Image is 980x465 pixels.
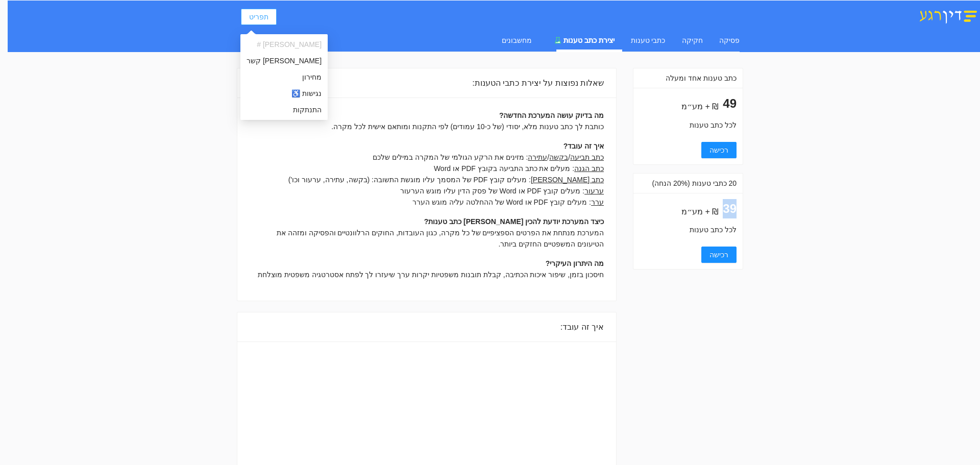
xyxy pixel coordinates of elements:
[591,198,604,206] u: ערר
[719,35,740,46] div: פסיקה
[723,96,737,110] span: 49
[499,111,604,119] b: מה בדיוק עושה המערכת החדשה?
[563,142,604,150] b: איך זה עובד?
[250,185,604,197] div: : מעלים קובץ PDF או Word של פסק הדין עליו מוגש הערעור
[640,224,737,235] div: לכל כתב טענות
[250,197,604,208] div: : מעלים קובץ PDF או Word של ההחלטה עליה מוגש הערר
[546,259,604,267] b: מה היתרון העיקרי?
[250,152,604,163] div: / / : מזינים את הרקע הגולמי של המקרה במילים שלכם
[250,269,604,280] div: חיסכון בזמן, שיפור איכות הכתיבה, קבלת תובנות משפטיות יקרות ערך שיעזרו לך לפתח אסטרטגיה משפטית מוצלחת
[531,176,604,184] u: כתב [PERSON_NAME]
[682,35,703,46] div: חקיקה
[241,9,277,25] button: תפריט
[723,202,737,215] span: 39
[701,142,737,158] button: רכישה
[916,7,980,24] img: דין רגע
[549,153,568,161] u: בקשה
[250,163,604,174] div: : מעלים את כתב התביעה בקובץ PDF או Word
[250,312,604,341] div: איך זה עובד:
[502,35,532,46] div: מחשבונים
[563,36,615,44] span: יצירת כתב טענות
[528,153,547,161] u: עתירה
[424,217,604,226] b: כיצד המערכת יודעת להכין [PERSON_NAME] כתב טענות?
[250,174,604,185] div: : מעלים קובץ PDF של המסמך עליו מוגשת התשובה: (בקשה, עתירה, ערעור וכו')
[709,249,728,260] span: רכישה
[709,144,728,156] span: רכישה
[584,187,604,195] u: ערעור
[631,35,666,46] div: כתבי טענות
[250,121,604,132] div: כותבת לך כתב טענות מלא, יסודי (של כ-10 עמודים) לפי התקנות ומותאם אישית לכל מקרה.
[681,102,719,111] span: ₪ + מע״מ
[249,11,268,22] span: תפריט
[640,68,737,88] div: כתב טענות אחד ומעלה
[574,164,604,173] u: כתב הגנה
[250,227,604,250] div: המערכת מנתחת את הפרטים הספציפיים של כל מקרה, כגון העובדות, החוקים הרלוונטיים והפסיקה ומזהה את הטי...
[701,247,737,263] button: רכישה
[570,153,604,161] u: כתב תביעה
[640,174,737,193] div: 20 כתבי טענות (20% הנחה)
[681,207,719,216] span: ₪ + מע״מ
[640,119,737,131] div: לכל כתב טענות
[554,37,561,44] span: experiment
[250,68,604,97] div: שאלות נפוצות על יצירת כתבי הטענות:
